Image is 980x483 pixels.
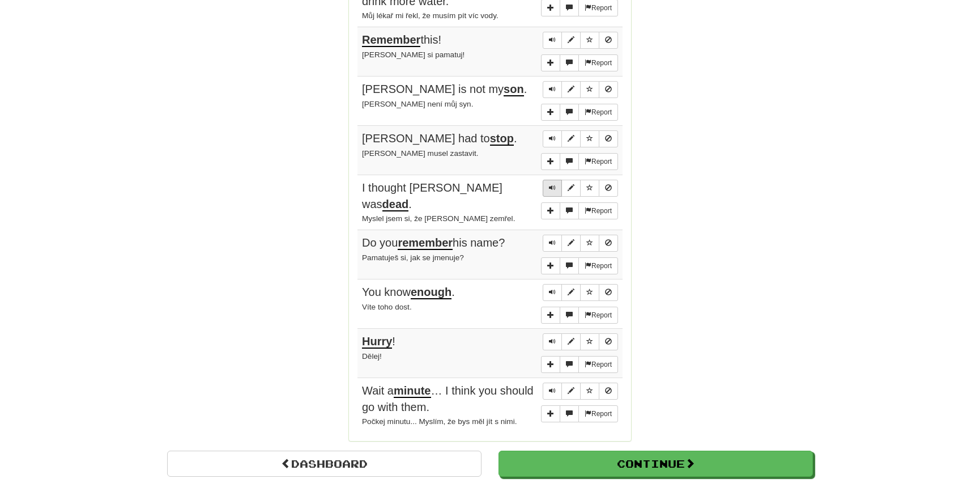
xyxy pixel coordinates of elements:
[543,235,562,252] button: Play sentence audio
[580,383,599,400] button: Toggle favorite
[398,236,453,250] u: remember
[543,180,618,197] div: Sentence controls
[543,32,618,49] div: Sentence controls
[362,100,473,108] small: [PERSON_NAME] není můj syn.
[599,333,618,350] button: Toggle ignore
[498,451,813,477] button: Continue
[543,333,618,350] div: Sentence controls
[543,284,562,301] button: Play sentence audio
[599,130,618,147] button: Toggle ignore
[580,235,599,252] button: Toggle favorite
[599,235,618,252] button: Toggle ignore
[561,32,581,49] button: Edit sentence
[561,81,581,98] button: Edit sentence
[362,335,392,349] u: Hurry
[578,104,618,121] button: Report
[543,333,562,350] button: Play sentence audio
[541,104,618,121] div: More sentence controls
[541,202,560,219] button: Add sentence to collection
[362,181,502,211] span: I thought [PERSON_NAME] was .
[561,180,581,197] button: Edit sentence
[543,180,562,197] button: Play sentence audio
[362,214,515,223] small: Myslel jsem si, že [PERSON_NAME] zemřel.
[541,405,560,422] button: Add sentence to collection
[561,130,581,147] button: Edit sentence
[543,81,618,98] div: Sentence controls
[578,356,618,373] button: Report
[599,32,618,49] button: Toggle ignore
[543,81,562,98] button: Play sentence audio
[578,307,618,324] button: Report
[580,32,599,49] button: Toggle favorite
[362,253,464,262] small: Pamatuješ si, jak se jmenuje?
[541,356,560,373] button: Add sentence to collection
[362,286,455,299] span: You know .
[362,33,441,47] span: this!
[578,405,618,422] button: Report
[541,356,618,373] div: More sentence controls
[543,383,562,400] button: Play sentence audio
[541,54,618,71] div: More sentence controls
[543,284,618,301] div: Sentence controls
[167,451,482,477] a: Dashboard
[561,235,581,252] button: Edit sentence
[541,307,560,324] button: Add sentence to collection
[411,286,451,299] u: enough
[561,284,581,301] button: Edit sentence
[362,11,498,20] small: Můj lékař mi řekl, že musím pít víc vody.
[599,383,618,400] button: Toggle ignore
[382,198,409,211] u: dead
[362,303,412,311] small: Víte toho dost.
[541,104,560,121] button: Add sentence to collection
[541,257,560,274] button: Add sentence to collection
[541,153,560,170] button: Add sentence to collection
[543,383,618,400] div: Sentence controls
[541,405,618,422] div: More sentence controls
[541,54,560,71] button: Add sentence to collection
[543,235,618,252] div: Sentence controls
[541,202,618,219] div: More sentence controls
[541,153,618,170] div: More sentence controls
[580,130,599,147] button: Toggle favorite
[541,257,618,274] div: More sentence controls
[362,417,517,426] small: Počkej minutu... Myslím, že bys měl jít s nimi.
[580,333,599,350] button: Toggle favorite
[561,333,581,350] button: Edit sentence
[599,180,618,197] button: Toggle ignore
[362,132,517,146] span: [PERSON_NAME] had to .
[362,33,420,47] u: Remember
[580,180,599,197] button: Toggle favorite
[599,284,618,301] button: Toggle ignore
[362,50,465,59] small: [PERSON_NAME] si pamatuj!
[543,130,618,147] div: Sentence controls
[580,284,599,301] button: Toggle favorite
[561,383,581,400] button: Edit sentence
[504,83,524,96] u: son
[580,81,599,98] button: Toggle favorite
[362,236,505,250] span: Do you his name?
[543,130,562,147] button: Play sentence audio
[541,307,618,324] div: More sentence controls
[394,384,431,398] u: minute
[578,202,618,219] button: Report
[599,81,618,98] button: Toggle ignore
[362,83,527,96] span: [PERSON_NAME] is not my .
[490,132,514,146] u: stop
[578,257,618,274] button: Report
[362,384,534,413] span: Wait a … I think you should go with them.
[362,352,382,361] small: Dělej!
[578,54,618,71] button: Report
[578,153,618,170] button: Report
[362,149,478,158] small: [PERSON_NAME] musel zastavit.
[543,32,562,49] button: Play sentence audio
[362,335,395,349] span: !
